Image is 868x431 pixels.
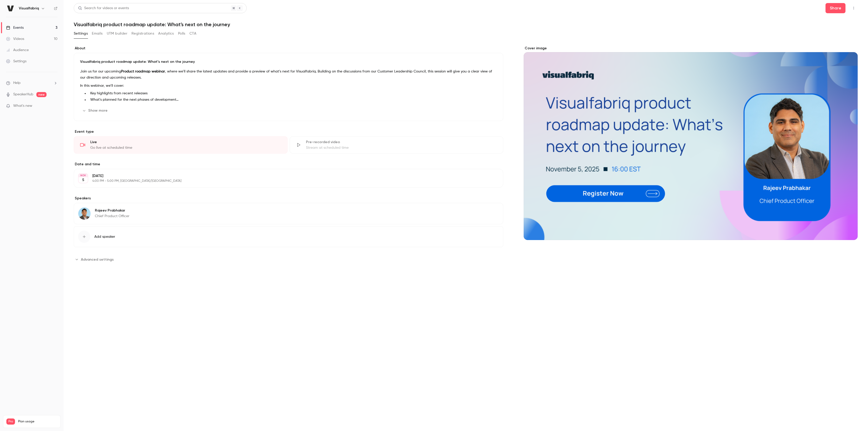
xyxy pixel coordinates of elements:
h6: Visualfabriq [19,6,39,11]
div: Pre-recorded video [306,140,497,145]
button: Add speaker [74,226,503,247]
button: Emails [92,29,102,38]
button: Share [826,3,846,13]
p: 5 [82,177,84,183]
span: Pro [6,419,15,425]
div: Settings [6,59,26,64]
div: Audience [6,48,29,53]
p: Rajeev Prabhakar [95,208,129,213]
label: Cover image [524,46,858,51]
section: Advanced settings [74,255,503,263]
img: Rajeev Prabhakar [78,207,91,220]
span: Help [13,80,21,86]
p: 4:00 PM - 5:00 PM, [GEOGRAPHIC_DATA]/[GEOGRAPHIC_DATA] [92,179,476,183]
div: Events [6,25,24,30]
span: Add speaker [94,234,115,239]
button: UTM builder [107,29,127,38]
span: What's new [13,103,32,109]
div: LiveGo live at scheduled time [74,136,288,154]
label: About [74,46,503,51]
iframe: Noticeable Trigger [51,104,57,108]
li: Key highlights from recent releases [88,91,497,96]
button: Show more [80,107,111,115]
span: new [36,92,47,97]
p: Visualfabriq product roadmap update: What’s next on the journey [80,59,497,64]
div: Go live at scheduled time [90,145,281,150]
div: Pre-recorded videoStream at scheduled time [290,136,504,154]
p: Event type [74,129,503,134]
h1: Visualfabriq product roadmap update: What’s next on the journey [74,21,858,27]
p: [DATE] [92,173,476,179]
p: In this webinar, we’ll cover: [80,83,497,89]
div: Stream at scheduled time [306,145,497,150]
button: Advanced settings [74,255,117,263]
div: Live [90,140,281,145]
label: Date and time [74,162,503,167]
button: Settings [74,29,88,38]
button: Registrations [131,29,154,38]
strong: Product roadmap webinar [121,70,165,73]
img: Visualfabriq [6,4,14,12]
span: Advanced settings [81,257,114,262]
p: Chief Product Officer [95,214,129,219]
button: Analytics [158,29,174,38]
div: Rajeev PrabhakarRajeev PrabhakarChief Product Officer [74,203,503,224]
div: Search for videos or events [78,6,129,11]
div: NOV [79,174,88,177]
li: What’s planned for the next phases of development [88,97,497,102]
li: help-dropdown-opener [6,80,57,86]
button: Polls [178,29,185,38]
button: CTA [189,29,196,38]
a: SpeakerHub [13,92,33,97]
span: Plan usage [18,420,57,424]
section: Cover image [524,46,858,240]
label: Speakers [74,196,503,201]
p: Join us for our upcoming , where we’ll share the latest updates and provide a preview of what’s n... [80,68,497,81]
div: Videos [6,36,24,41]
